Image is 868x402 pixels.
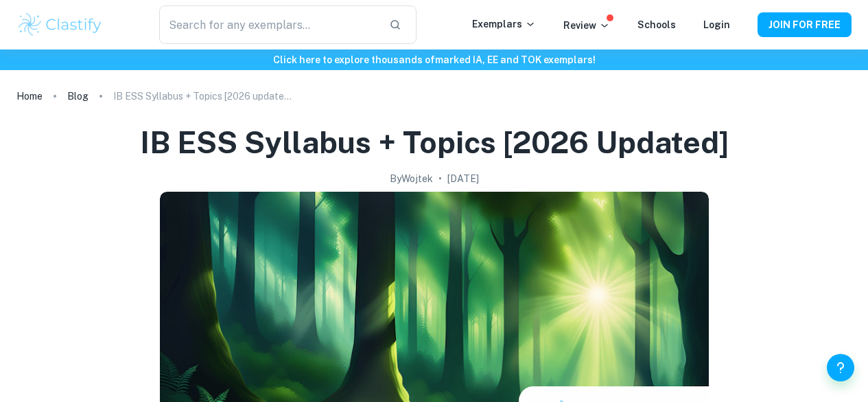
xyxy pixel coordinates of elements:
button: Help and Feedback [827,354,854,381]
h2: By Wojtek [390,171,433,186]
p: Review [563,18,610,33]
a: Blog [67,87,89,106]
h1: IB ESS Syllabus + Topics [2026 updated] [140,122,729,163]
p: Exemplars [472,16,536,32]
button: JOIN FOR FREE [758,12,852,37]
p: IB ESS Syllabus + Topics [2026 updated] [113,89,292,104]
a: Schools [637,19,676,30]
h6: Click here to explore thousands of marked IA, EE and TOK exemplars ! [3,52,865,67]
img: Clastify logo [16,11,104,38]
input: Search for any exemplars... [159,5,379,44]
a: Login [703,19,730,30]
h2: [DATE] [447,171,479,186]
p: • [438,171,442,186]
a: Home [16,87,43,106]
